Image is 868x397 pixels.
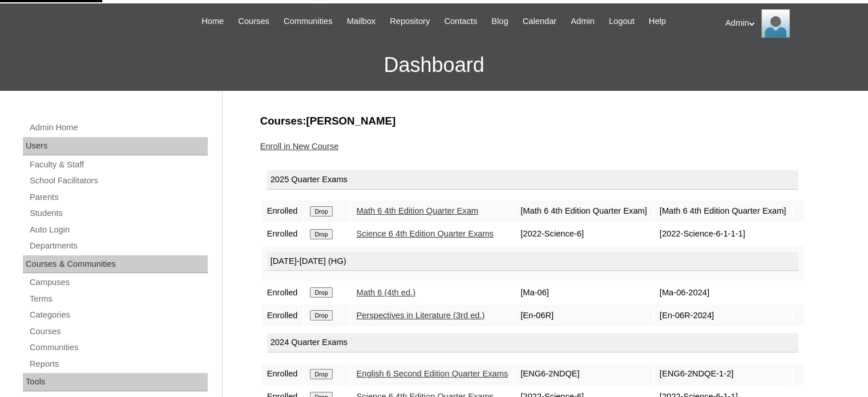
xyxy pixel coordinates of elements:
input: Drop [310,206,332,216]
td: [2022-Science-6] [515,223,653,245]
a: Admin Home [29,121,208,135]
span: Repository [390,15,430,28]
span: Courses [238,15,269,28]
span: Calendar [523,15,556,28]
div: Users [23,137,208,155]
a: Students [29,206,208,220]
td: [En-06R] [515,304,653,326]
a: Science 6 4th Edition Quarter Exams [357,229,494,238]
td: [2022-Science-6-1-1-1] [654,223,792,245]
a: Math 6 4th Edition Quarter Exam [357,206,478,215]
td: Enrolled [261,304,304,326]
span: Home [201,15,224,28]
input: Drop [310,287,332,298]
td: [Ma-06-2024] [654,282,792,303]
h3: Courses:[PERSON_NAME] [260,114,825,129]
a: Campuses [29,275,208,290]
a: Courses [29,324,208,339]
td: [Ma-06] [515,282,653,303]
input: Drop [310,310,332,320]
div: 2024 Quarter Exams [267,333,799,352]
div: Courses & Communities [23,255,208,274]
td: [Math 6 4th Edition Quarter Exam] [515,200,653,222]
a: Communities [278,15,338,28]
span: Admin [571,15,595,28]
a: Blog [486,15,514,28]
input: Drop [310,229,332,239]
span: Help [649,15,666,28]
a: Calendar [517,15,562,28]
td: [ENG6-2NDQE] [515,363,653,385]
span: Communities [284,15,333,28]
img: Admin Homeschool Global [761,9,790,38]
span: Mailbox [347,15,376,28]
div: Tools [23,373,208,391]
a: Enroll in New Course [260,142,339,151]
td: Enrolled [261,200,304,222]
a: Reports [29,357,208,371]
a: Auto Login [29,223,208,237]
a: Home [196,15,229,28]
a: Help [643,15,672,28]
a: English 6 Second Edition Quarter Exams [357,369,508,378]
div: 2025 Quarter Exams [267,170,799,190]
a: Parents [29,190,208,204]
a: Admin [565,15,600,28]
h3: Dashboard [6,39,862,91]
a: Contacts [438,15,483,28]
span: Contacts [444,15,477,28]
td: Enrolled [261,363,304,385]
td: [ENG6-2NDQE-1-2] [654,363,792,385]
div: Admin [725,9,857,38]
td: [En-06R-2024] [654,304,792,326]
a: Repository [384,15,435,28]
td: [Math 6 4th Edition Quarter Exam] [654,200,792,222]
span: Logout [609,15,635,28]
a: Categories [29,308,208,322]
a: Terms [29,292,208,306]
a: Communities [29,340,208,355]
td: Enrolled [261,282,304,303]
a: Logout [603,15,640,28]
span: Blog [491,15,508,28]
a: Perspectives in Literature (3rd ed.) [357,311,485,320]
div: [DATE]-[DATE] (HG) [267,252,799,271]
td: Enrolled [261,223,304,245]
a: School Facilitators [29,174,208,188]
input: Drop [310,369,332,379]
a: Faculty & Staff [29,158,208,172]
a: Math 6 (4th ed.) [357,288,415,297]
a: Courses [232,15,275,28]
a: Departments [29,239,208,253]
a: Mailbox [341,15,382,28]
